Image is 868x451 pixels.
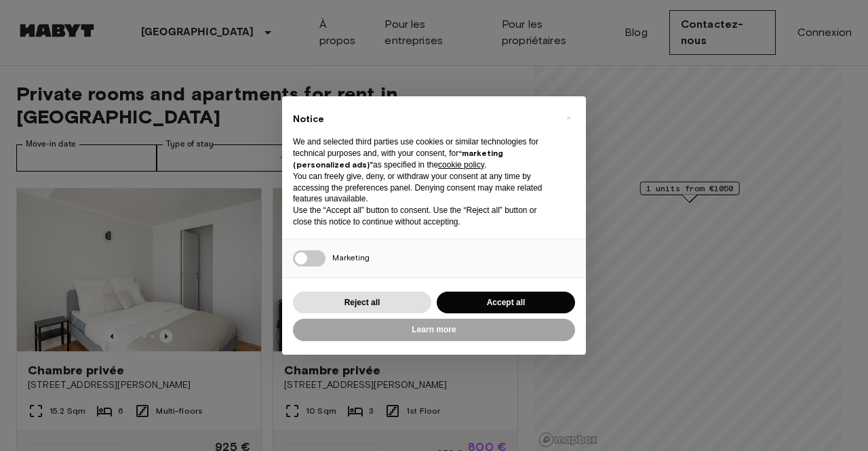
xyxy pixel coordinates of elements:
strong: “marketing (personalized ads)” [293,148,503,170]
span: Marketing [332,252,370,262]
a: cookie policy [438,160,484,170]
button: Learn more [293,319,575,341]
button: Close this notice [557,107,579,129]
button: Accept all [437,292,575,314]
button: Reject all [293,292,431,314]
span: × [566,110,571,126]
h2: Notice [293,113,553,126]
p: We and selected third parties use cookies or similar technologies for technical purposes and, wit... [293,136,553,170]
p: You can freely give, deny, or withdraw your consent at any time by accessing the preferences pane... [293,171,553,205]
p: Use the “Accept all” button to consent. Use the “Reject all” button or close this notice to conti... [293,205,553,228]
